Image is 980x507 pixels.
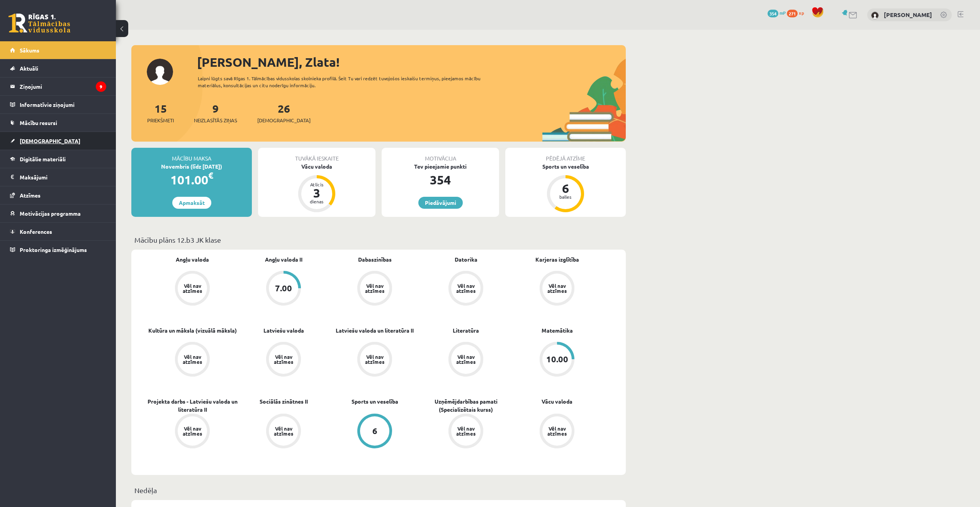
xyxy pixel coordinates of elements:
[260,397,308,406] a: Sociālās zinātnes II
[20,78,106,95] legend: Ziņojumi
[336,326,414,335] a: Latviešu valoda un literatūra II
[511,414,603,450] a: Vēl nav atzīmes
[787,10,798,17] span: 271
[787,10,808,16] a: 271 xp
[455,283,477,293] div: Vēl nav atzīmes
[542,397,572,406] a: Vācu valoda
[535,255,579,264] a: Karjeras izglītība
[96,81,106,92] i: 9
[273,354,294,364] div: Vēl nav atzīmes
[505,162,626,213] a: Sports un veselība 6 balles
[147,397,238,414] a: Projekta darbs - Latviešu valoda un literatūra II
[20,119,57,126] span: Mācību resursi
[10,78,106,95] a: Ziņojumi9
[10,41,106,59] a: Sākums
[511,271,603,307] a: Vēl nav atzīmes
[455,255,477,264] a: Datorika
[799,10,804,16] span: xp
[176,255,209,264] a: Angļu valoda
[148,326,237,335] a: Kultūra un māksla (vizuālā māksla)
[197,53,626,71] div: [PERSON_NAME], Zlata!
[455,426,477,436] div: Vēl nav atzīmes
[455,354,477,364] div: Vēl nav atzīmes
[546,355,568,363] div: 10.00
[263,326,304,335] a: Latviešu valoda
[505,162,626,171] div: Sports un veselība
[546,426,568,436] div: Vēl nav atzīmes
[147,117,174,124] span: Priekšmeti
[871,12,879,19] img: Zlata Stankeviča
[20,246,87,253] span: Proktoringa izmēģinājums
[147,101,174,124] a: 15Priekšmeti
[10,168,106,186] a: Maksājumi
[382,148,499,162] div: Motivācija
[20,65,38,72] span: Aktuāli
[20,47,39,54] span: Sākums
[329,342,420,378] a: Vēl nav atzīmes
[364,354,386,364] div: Vēl nav atzīmes
[131,171,252,189] div: 101.00
[20,137,80,144] span: [DEMOGRAPHIC_DATA]
[20,228,52,235] span: Konferences
[258,162,375,171] div: Vācu valoda
[182,354,203,364] div: Vēl nav atzīmes
[420,397,511,414] a: Uzņēmējdarbības pamati (Specializētais kurss)
[10,59,106,77] a: Aktuāli
[258,148,375,162] div: Tuvākā ieskaite
[20,210,81,217] span: Motivācijas programma
[305,187,328,199] div: 3
[275,284,292,292] div: 7.00
[134,485,623,495] p: Nedēļa
[257,117,311,124] span: [DEMOGRAPHIC_DATA]
[10,150,106,168] a: Digitālie materiāli
[182,426,203,436] div: Vēl nav atzīmes
[453,326,479,335] a: Literatūra
[554,194,577,199] div: balles
[305,199,328,204] div: dienas
[352,397,398,406] a: Sports un veselība
[147,414,238,450] a: Vēl nav atzīmes
[20,192,41,199] span: Atzīmes
[768,10,786,16] a: 354 mP
[329,414,420,450] a: 6
[20,155,66,162] span: Digitālie materiāli
[147,271,238,307] a: Vēl nav atzīmes
[134,235,623,245] p: Mācību plāns 12.b3 JK klase
[10,96,106,113] a: Informatīvie ziņojumi
[364,283,386,293] div: Vēl nav atzīmes
[10,114,106,132] a: Mācību resursi
[194,101,237,124] a: 9Neizlasītās ziņas
[258,162,375,213] a: Vācu valoda Atlicis 3 dienas
[768,10,778,17] span: 354
[372,427,377,435] div: 6
[8,14,70,33] a: Rīgas 1. Tālmācības vidusskola
[265,255,302,264] a: Angļu valoda II
[238,342,329,378] a: Vēl nav atzīmes
[780,10,786,16] span: mP
[131,148,252,162] div: Mācību maksa
[418,197,463,209] a: Piedāvājumi
[10,223,106,240] a: Konferences
[511,342,603,378] a: 10.00
[10,186,106,204] a: Atzīmes
[238,271,329,307] a: 7.00
[884,11,932,19] a: [PERSON_NAME]
[10,132,106,150] a: [DEMOGRAPHIC_DATA]
[358,255,392,264] a: Dabaszinības
[546,283,568,293] div: Vēl nav atzīmes
[382,162,499,171] div: Tev pieejamie punkti
[257,101,311,124] a: 26[DEMOGRAPHIC_DATA]
[382,171,499,189] div: 354
[10,241,106,259] a: Proktoringa izmēģinājums
[238,414,329,450] a: Vēl nav atzīmes
[420,414,511,450] a: Vēl nav atzīmes
[20,96,106,113] legend: Informatīvie ziņojumi
[542,326,573,335] a: Matemātika
[20,168,106,186] legend: Maksājumi
[420,271,511,307] a: Vēl nav atzīmes
[305,182,328,187] div: Atlicis
[554,182,577,194] div: 6
[194,117,237,124] span: Neizlasītās ziņas
[208,170,213,181] span: €
[329,271,420,307] a: Vēl nav atzīmes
